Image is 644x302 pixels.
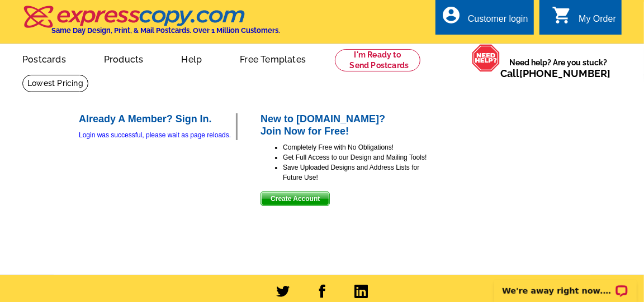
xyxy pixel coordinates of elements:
h2: New to [DOMAIN_NAME]? Join Now for Free! [261,113,428,137]
h4: Same Day Design, Print, & Mail Postcards. Over 1 Million Customers. [51,26,280,35]
h2: Already A Member? Sign In. [79,113,236,126]
i: account_circle [441,5,461,25]
a: Help [163,45,220,71]
li: Completely Free with No Obligations! [283,142,428,152]
a: Free Templates [222,45,324,71]
div: My Order [579,14,616,30]
a: shopping_cart My Order [552,12,616,26]
iframe: LiveChat chat widget [487,267,644,302]
a: Same Day Design, Print, & Mail Postcards. Over 1 Million Customers. [22,13,280,35]
div: Customer login [468,14,528,30]
a: [PHONE_NUMBER] [519,68,610,79]
button: Create Account [261,191,330,206]
li: Get Full Access to our Design and Mailing Tools! [283,152,428,162]
span: Create Account [261,192,329,205]
a: Postcards [4,45,84,71]
li: Save Uploaded Designs and Address Lists for Future Use! [283,162,428,183]
div: Login was successful, please wait as page reloads. [79,130,236,140]
span: Need help? Are you stuck? [500,57,616,79]
span: Call [500,68,610,79]
a: Products [86,45,162,71]
img: help [472,44,500,72]
a: account_circle Customer login [441,12,528,26]
i: shopping_cart [552,5,572,25]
